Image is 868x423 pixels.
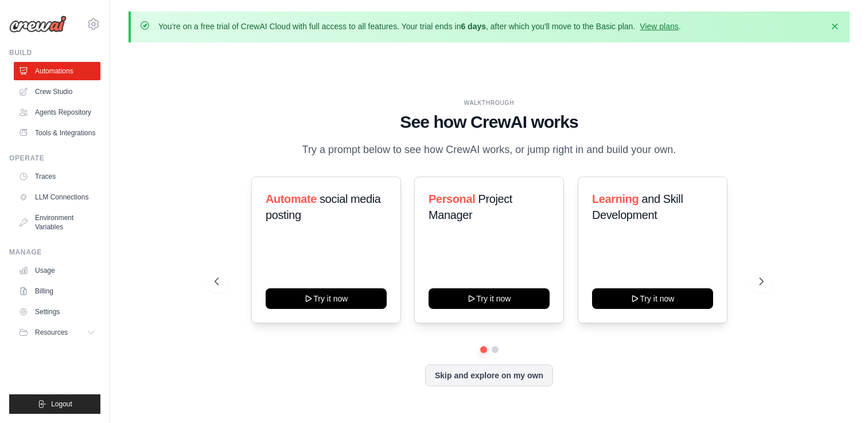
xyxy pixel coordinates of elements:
[429,288,550,309] button: Try it now
[14,323,100,342] button: Resources
[297,142,682,158] p: Try a prompt below to see how CrewAI works, or jump right in and build your own.
[429,193,475,205] span: Personal
[14,83,100,101] a: Crew Studio
[461,22,486,31] strong: 6 days
[215,112,764,132] h1: See how CrewAI works
[14,62,100,80] a: Automations
[425,365,553,386] button: Skip and explore on my own
[14,188,100,206] a: LLM Connections
[14,124,100,142] a: Tools & Integrations
[9,248,100,257] div: Manage
[266,288,387,309] button: Try it now
[35,328,68,337] span: Resources
[266,193,381,221] span: social media posting
[9,48,100,57] div: Build
[592,193,683,221] span: and Skill Development
[14,209,100,236] a: Environment Variables
[14,167,100,186] a: Traces
[592,288,713,309] button: Try it now
[51,399,72,409] span: Logout
[9,394,100,414] button: Logout
[14,261,100,280] a: Usage
[158,21,681,32] p: You're on a free trial of CrewAI Cloud with full access to all features. Your trial ends in , aft...
[14,282,100,300] a: Billing
[9,154,100,163] div: Operate
[14,303,100,321] a: Settings
[14,103,100,122] a: Agents Repository
[592,193,639,205] span: Learning
[640,22,678,31] a: View plans
[266,193,317,205] span: Automate
[9,15,67,33] img: Logo
[215,99,764,107] div: WALKTHROUGH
